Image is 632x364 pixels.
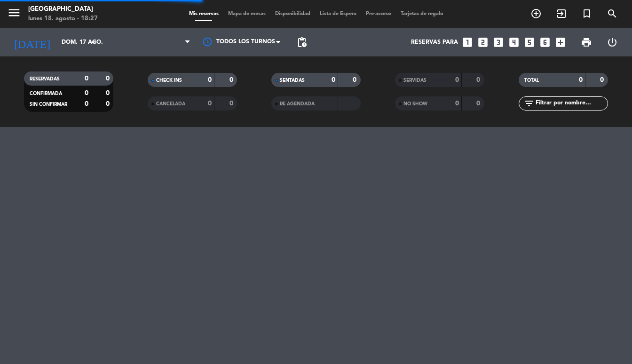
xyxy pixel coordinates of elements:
i: power_settings_new [607,37,618,48]
strong: 0 [106,101,111,107]
i: looks_5 [523,36,536,48]
span: Pre-acceso [361,11,396,16]
strong: 0 [85,75,88,82]
strong: 0 [106,75,111,82]
i: looks_two [477,36,489,48]
span: Tarjetas de regalo [396,11,448,16]
span: Disponibilidad [270,11,315,16]
strong: 0 [85,90,88,96]
span: print [581,37,592,48]
i: menu [7,6,21,20]
i: filter_list [523,98,535,109]
span: RESERVADAS [30,77,60,81]
span: RE AGENDADA [280,102,315,106]
strong: 0 [208,100,212,107]
i: looks_4 [508,36,520,48]
strong: 0 [476,100,482,107]
input: Filtrar por nombre... [535,98,608,109]
strong: 0 [229,77,235,83]
strong: 0 [455,100,459,107]
strong: 0 [106,90,111,96]
i: exit_to_app [556,8,567,19]
div: [GEOGRAPHIC_DATA] [28,5,98,14]
i: turned_in_not [581,8,592,19]
i: looks_6 [539,36,551,48]
strong: 0 [476,77,482,83]
span: SERVIDAS [403,78,427,83]
span: Mapa de mesas [223,11,270,16]
div: LOG OUT [599,28,625,56]
i: add_box [554,36,567,48]
span: TOTAL [524,78,539,83]
strong: 0 [229,100,235,107]
strong: 0 [600,77,606,83]
span: CONFIRMADA [30,91,62,96]
strong: 0 [455,77,459,83]
span: NO SHOW [403,102,427,106]
span: CANCELADA [156,102,185,106]
span: SIN CONFIRMAR [30,102,67,107]
div: lunes 18. agosto - 18:27 [28,14,98,24]
span: SENTADAS [280,78,305,83]
span: Lista de Espera [315,11,361,16]
strong: 0 [353,77,358,83]
span: CHECK INS [156,78,182,83]
strong: 0 [208,77,212,83]
i: search [607,8,618,19]
i: [DATE] [7,32,57,53]
i: arrow_drop_down [87,37,99,48]
strong: 0 [579,77,583,83]
strong: 0 [332,77,335,83]
button: menu [7,6,21,23]
i: looks_3 [492,36,505,48]
strong: 0 [85,101,88,107]
i: add_circle_outline [530,8,542,19]
span: pending_actions [296,37,308,48]
span: Mis reservas [184,11,223,16]
span: Reservas para [411,39,458,46]
i: looks_one [461,36,474,48]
